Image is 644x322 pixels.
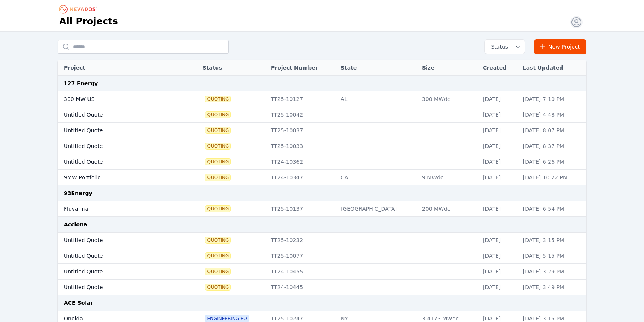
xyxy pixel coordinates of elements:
[267,91,337,107] td: TT25-10127
[519,60,586,76] th: Last Updated
[479,107,519,123] td: [DATE]
[58,295,586,311] td: ACE Solar
[58,248,586,264] tr: Untitled QuoteQuotingTT25-10077[DATE][DATE] 5:15 PM
[58,76,586,91] td: 127 Energy
[58,233,586,248] tr: Untitled QuoteQuotingTT25-10232[DATE][DATE] 3:15 PM
[479,280,519,295] td: [DATE]
[205,174,230,181] span: Quoting
[58,123,586,138] tr: Untitled QuoteQuotingTT25-10037[DATE][DATE] 8:07 PM
[267,233,337,248] td: TT25-10232
[205,237,230,243] span: Quoting
[479,154,519,170] td: [DATE]
[205,143,230,149] span: Quoting
[58,123,179,138] td: Untitled Quote
[58,248,179,264] td: Untitled Quote
[519,91,586,107] td: [DATE] 7:10 PM
[267,60,337,76] th: Project Number
[199,60,267,76] th: Status
[58,264,586,280] tr: Untitled QuoteQuotingTT24-10455[DATE][DATE] 3:29 PM
[205,315,248,322] span: Engineering PO
[519,201,586,217] td: [DATE] 6:54 PM
[488,43,508,50] span: Status
[267,248,337,264] td: TT25-10077
[479,264,519,280] td: [DATE]
[479,170,519,185] td: [DATE]
[58,185,586,201] td: 93Energy
[267,264,337,280] td: TT24-10455
[479,138,519,154] td: [DATE]
[205,206,230,212] span: Quoting
[479,60,519,76] th: Created
[479,91,519,107] td: [DATE]
[58,154,179,170] td: Untitled Quote
[267,280,337,295] td: TT24-10445
[267,201,337,217] td: TT25-10137
[58,60,179,76] th: Project
[479,123,519,138] td: [DATE]
[58,280,586,295] tr: Untitled QuoteQuotingTT24-10445[DATE][DATE] 3:49 PM
[267,154,337,170] td: TT24-10362
[205,127,230,133] span: Quoting
[337,91,418,107] td: AL
[418,60,479,76] th: Size
[205,159,230,165] span: Quoting
[58,91,179,107] td: 300 MW US
[59,3,100,15] nav: Breadcrumb
[58,138,179,154] td: Untitled Quote
[418,91,479,107] td: 300 MWdc
[58,170,179,185] td: 9MW Portfolio
[58,217,586,233] td: Acciona
[418,170,479,185] td: 9 MWdc
[479,201,519,217] td: [DATE]
[267,170,337,185] td: TT24-10347
[58,201,179,217] td: Fluvanna
[58,264,179,280] td: Untitled Quote
[59,15,118,28] h1: All Projects
[58,107,586,123] tr: Untitled QuoteQuotingTT25-10042[DATE][DATE] 4:48 PM
[267,138,337,154] td: TT25-10033
[58,91,586,107] tr: 300 MW USQuotingTT25-10127AL300 MWdc[DATE][DATE] 7:10 PM
[205,284,230,290] span: Quoting
[58,280,179,295] td: Untitled Quote
[519,138,586,154] td: [DATE] 8:37 PM
[519,154,586,170] td: [DATE] 6:26 PM
[205,268,230,275] span: Quoting
[205,96,230,102] span: Quoting
[58,154,586,170] tr: Untitled QuoteQuotingTT24-10362[DATE][DATE] 6:26 PM
[519,233,586,248] td: [DATE] 3:15 PM
[267,107,337,123] td: TT25-10042
[337,201,418,217] td: [GEOGRAPHIC_DATA]
[519,107,586,123] td: [DATE] 4:48 PM
[58,107,179,123] td: Untitled Quote
[479,248,519,264] td: [DATE]
[418,201,479,217] td: 200 MWdc
[205,253,230,259] span: Quoting
[519,248,586,264] td: [DATE] 5:15 PM
[58,201,586,217] tr: FluvannaQuotingTT25-10137[GEOGRAPHIC_DATA]200 MWdc[DATE][DATE] 6:54 PM
[519,123,586,138] td: [DATE] 8:07 PM
[519,280,586,295] td: [DATE] 3:49 PM
[479,233,519,248] td: [DATE]
[205,112,230,118] span: Quoting
[485,40,525,54] button: Status
[519,264,586,280] td: [DATE] 3:29 PM
[58,138,586,154] tr: Untitled QuoteQuotingTT25-10033[DATE][DATE] 8:37 PM
[337,170,418,185] td: CA
[534,39,586,54] a: New Project
[267,123,337,138] td: TT25-10037
[337,60,418,76] th: State
[58,170,586,185] tr: 9MW PortfolioQuotingTT24-10347CA9 MWdc[DATE][DATE] 10:22 PM
[58,233,179,248] td: Untitled Quote
[519,170,586,185] td: [DATE] 10:22 PM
